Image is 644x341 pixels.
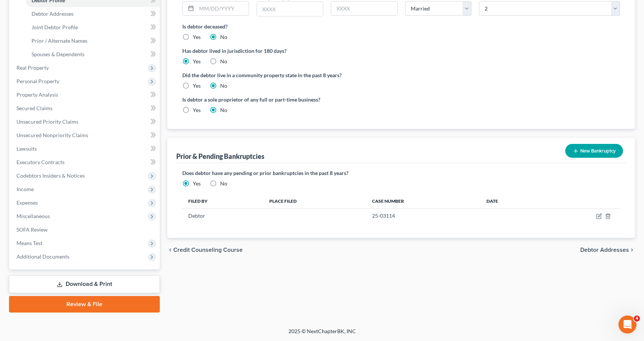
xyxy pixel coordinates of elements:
[182,209,263,223] td: Debtor
[26,34,160,48] a: Prior / Alternate Names
[17,253,69,260] span: Additional Documents
[220,106,227,114] label: No
[366,209,480,223] td: 25-03114
[17,186,34,192] span: Income
[634,316,640,322] span: 4
[17,91,58,98] span: Property Analysis
[17,105,53,111] span: Secured Claims
[11,129,160,142] a: Unsecured Nonpriority Claims
[9,296,160,313] a: Review & File
[193,180,201,187] label: Yes
[108,328,536,341] div: 2025 © NextChapterBK, INC
[17,226,48,233] span: SOFA Review
[176,152,264,161] div: Prior & Pending Bankruptcies
[17,64,49,71] span: Real Property
[193,58,201,65] label: Yes
[182,193,263,208] th: Filed By
[182,47,620,55] label: Has debtor lived in jurisdiction for 180 days?
[167,247,243,253] button: chevron_left Credit Counseling Course
[32,24,78,30] span: Joint Debtor Profile
[182,22,620,30] label: Is debtor deceased?
[17,159,65,165] span: Executory Contracts
[629,247,635,253] i: chevron_right
[11,142,160,156] a: Lawsuits
[11,223,160,236] a: SOFA Review
[167,247,173,253] i: chevron_left
[11,102,160,115] a: Secured Claims
[263,193,366,208] th: Place Filed
[480,193,542,208] th: Date
[182,71,620,79] label: Did the debtor live in a community property state in the past 8 years?
[193,106,201,114] label: Yes
[366,193,480,208] th: Case Number
[220,180,227,187] label: No
[11,156,160,169] a: Executory Contracts
[11,115,160,129] a: Unsecured Priority Claims
[182,169,620,177] label: Does debtor have any pending or prior bankruptcies in the past 8 years?
[17,132,88,138] span: Unsecured Nonpriority Claims
[173,247,243,253] span: Credit Counseling Course
[197,1,249,16] input: MM/DD/YYYY
[220,58,227,65] label: No
[17,213,50,219] span: Miscellaneous
[26,21,160,34] a: Joint Debtor Profile
[17,145,37,152] span: Lawsuits
[11,88,160,102] a: Property Analysis
[32,10,74,17] span: Debtor Addresses
[565,144,623,158] button: New Bankruptcy
[580,247,629,253] span: Debtor Addresses
[182,96,397,103] label: Is debtor a sole proprietor of any full or part-time business?
[193,33,201,41] label: Yes
[17,78,59,84] span: Personal Property
[220,33,227,41] label: No
[257,2,323,16] input: XXXX
[17,118,78,125] span: Unsecured Priority Claims
[193,82,201,90] label: Yes
[220,82,227,90] label: No
[17,172,85,179] span: Codebtors Insiders & Notices
[26,7,160,21] a: Debtor Addresses
[26,48,160,61] a: Spouses & Dependents
[9,275,160,293] a: Download & Print
[32,37,87,44] span: Prior / Alternate Names
[618,316,636,334] iframe: Intercom live chat
[331,1,397,16] input: XXXX
[17,240,42,246] span: Means Test
[17,199,38,206] span: Expenses
[32,51,84,57] span: Spouses & Dependents
[580,247,635,253] button: Debtor Addresses chevron_right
